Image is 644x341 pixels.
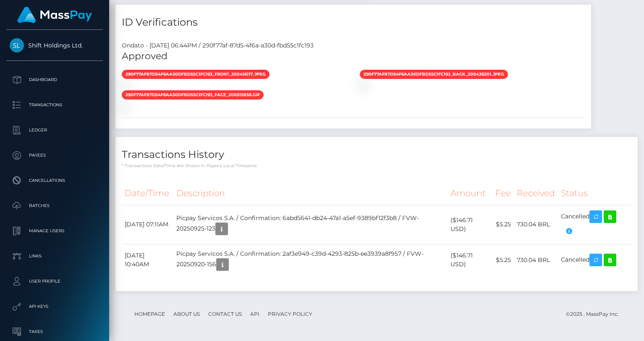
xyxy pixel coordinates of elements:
[264,307,316,320] a: Privacy Policy
[6,296,103,317] a: API Keys
[6,69,103,90] a: Dashboard
[10,99,99,111] p: Transactions
[6,120,103,141] a: Ledger
[6,145,103,166] a: Payees
[492,205,514,244] td: $5.25
[492,244,514,276] td: $5.25
[10,174,99,187] p: Cancellations
[122,244,173,276] td: [DATE] 10:40AM
[448,205,492,244] td: ($146.71 USD)
[122,103,128,110] img: 290f77af-87d5-4f6a-a30d-fbd55c1fc193685f9814-2b98-40d0-bd2e-3258f8467d42
[492,182,514,205] th: Fee
[122,147,631,162] h4: Transactions History
[122,70,270,79] span: 290f77af87d54f6aa30dfbd55c1fc193_front_200416117.jpeg
[558,244,631,276] td: Cancelled
[6,42,103,49] span: Shift Holdings Ltd.
[448,182,492,205] th: Amount
[122,50,585,63] h5: Approved
[10,38,24,52] img: Shift Holdings Ltd.
[173,182,448,205] th: Description
[6,246,103,267] a: Links
[122,163,631,169] p: * Transactions date/time are shown in payee's local timezone
[10,149,99,162] p: Payees
[170,307,203,320] a: About Us
[122,15,585,30] h4: ID Verifications
[360,82,367,89] img: 290f77af-87d5-4f6a-a30d-fbd55c1fc193da4d94f3-eb79-45f6-ba8c-3e99a79df1cb
[10,73,99,86] p: Dashboard
[6,271,103,292] a: User Profile
[514,205,558,244] td: 730.04 BRL
[10,124,99,136] p: Ledger
[6,170,103,191] a: Cancellations
[10,325,99,338] p: Taxes
[10,225,99,237] p: Manage Users
[6,195,103,216] a: Batches
[173,205,448,244] td: Picpay Servicos S.A. / Confirmation: 6abd5641-db24-47a1-a5ef-9389bf12f3b8 / FVW-20250925-123
[173,244,448,276] td: Picpay Servicos S.A. / Confirmation: 2af3e949-c39d-4293-825b-ee3939a8f957 / FVW-20250920-156
[115,41,591,50] div: Ondato - [DATE] 06:44PM / 290f77af-87d5-4f6a-a30d-fbd55c1fc193
[558,182,631,205] th: Status
[131,307,168,320] a: Homepage
[10,300,99,313] p: API Keys
[122,82,128,89] img: 290f77af-87d5-4f6a-a30d-fbd55c1fc193f545ecf5-e4a9-4053-b508-3f8ffdf2eff7
[6,220,103,241] a: Manage Users
[360,70,508,79] span: 290f77af87d54f6aa30dfbd55c1fc193_back_200436201.jpeg
[448,244,492,276] td: ($146.71 USD)
[205,307,245,320] a: Contact Us
[122,90,264,100] span: 290f77af87d54f6aa30dfbd55c1fc193_face_200515856.gif
[6,94,103,115] a: Transactions
[566,310,625,319] div: © 2025 , MassPay Inc.
[17,7,92,23] img: MassPay Logo
[122,182,173,205] th: Date/Time
[558,205,631,244] td: Cancelled
[514,244,558,276] td: 730.04 BRL
[247,307,263,320] a: API
[10,275,99,288] p: User Profile
[10,250,99,262] p: Links
[514,182,558,205] th: Received
[122,205,173,244] td: [DATE] 07:11AM
[10,199,99,212] p: Batches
